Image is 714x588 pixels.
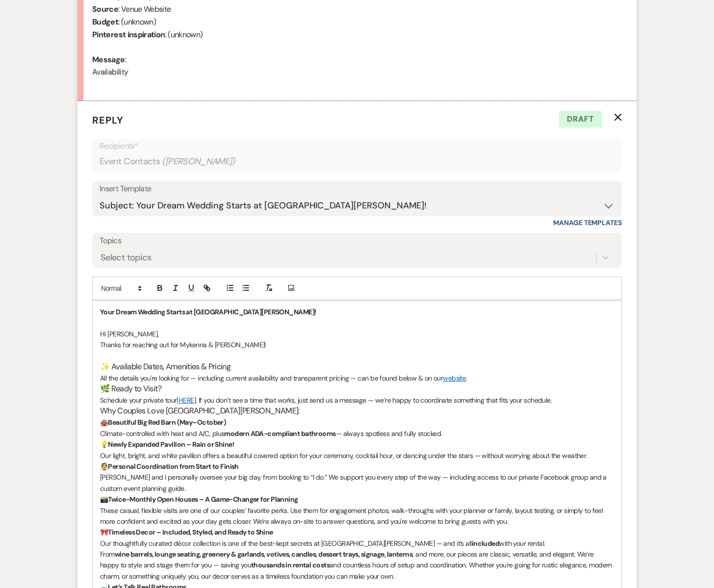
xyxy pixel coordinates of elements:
div: Select topics [101,251,152,264]
strong: Twice-Monthly Open Houses – A Game-Changer for Planning [108,495,298,504]
h3: Why Couples Love [GEOGRAPHIC_DATA][PERSON_NAME]: [100,406,614,417]
label: Topics [100,234,614,248]
p: — always spotless and fully stocked. [100,428,614,439]
strong: thousands in rental costs [251,561,330,569]
h3: 🌿 Ready to Visit? [100,383,614,395]
b: Source [92,4,118,14]
p: 🛖 [100,417,614,428]
span: 👰 [100,462,108,471]
span: Draft [559,111,602,128]
p: 💡 [100,439,614,450]
b: Pinterest inspiration [92,29,165,40]
div: Insert Template [100,182,614,196]
span: Our thoughtfully curated décor collection is one of the best-kept secrets at [GEOGRAPHIC_DATA][PE... [100,539,472,548]
strong: Newly Expanded Pavilion – Rain or Shine! [108,440,234,449]
span: Our light, bright, and white pavilion offers a beautiful covered option for your ceremony, cockta... [100,451,587,460]
strong: wine barrels, lounge seating, greenery & garlands, votives, candles, dessert trays, signage, lant... [115,550,412,559]
strong: Your Dream Wedding Starts at [GEOGRAPHIC_DATA][PERSON_NAME]! [100,307,316,316]
strong: Timeless Decor – Included, Styled, and Ready to Shine [108,528,273,537]
b: Message [92,54,125,65]
span: 🎀 [100,528,108,537]
span: Thanks for reaching out for Mykenna & [PERSON_NAME]! [100,340,266,349]
span: [PERSON_NAME] and I personally oversee your big day, from booking to “I do.” We support you every... [100,473,608,492]
a: Manage Templates [553,218,622,227]
span: ( [PERSON_NAME] ) [162,155,235,168]
p: with your rental. [100,538,614,549]
strong: included [472,539,500,548]
a: [HERE [177,396,194,405]
span: Hi [PERSON_NAME], [100,330,158,338]
span: Climate-controlled with heat and A/C, plus [100,429,224,438]
div: Event Contacts [100,152,614,171]
span: 📸 [100,495,108,504]
a: website [443,374,466,383]
span: These casual, flexible visits are one of our couples’ favorite perks. Use them for engagement pho... [100,506,605,526]
strong: modern ADA-compliant bathrooms [224,429,335,438]
span: Reply [92,114,124,127]
p: From , and more, our pieces are classic, versatile, and elegant. We’re happy to style and stage t... [100,549,614,582]
strong: Personal Coordination from Start to Finish [108,462,238,471]
p: Recipients* [100,140,614,153]
p: All the details you're looking for — including current availability and transparent pricing — can... [100,373,614,383]
b: Budget [92,17,118,27]
h3: ✨ Available Dates, Amenities & Pricing [100,361,614,373]
strong: Beautiful Big Red Barn (May–October) [108,418,226,427]
p: Schedule your private tour ]. If you don’t see a time that works, just send us a message — we’re ... [100,395,614,406]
